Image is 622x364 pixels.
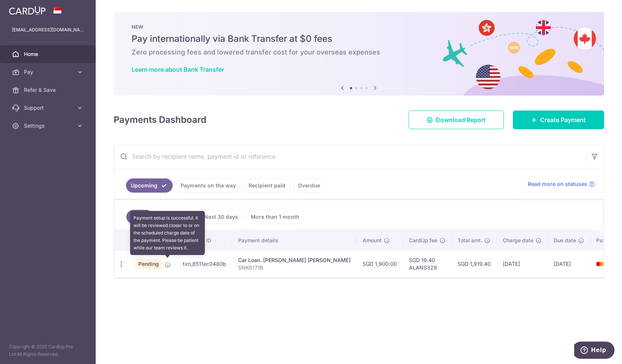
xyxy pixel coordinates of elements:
[409,111,504,129] a: Download Report
[497,250,548,277] td: [DATE]
[135,259,162,269] span: Pending
[554,237,576,244] span: Due date
[130,211,205,255] div: Payment setup is successful. It will be reviewed closer to or on the scheduled charge date of the...
[513,111,604,129] a: Create Payment
[436,115,486,124] span: Download Report
[244,178,290,193] a: Recipient paid
[540,115,586,124] span: Create Payment
[199,210,243,224] a: Next 30 days
[126,210,153,224] a: All
[114,113,206,127] h4: Payments Dashboard
[24,104,73,112] span: Support
[177,250,232,277] td: txn_6511ec0480b
[528,180,587,188] span: Read more on statuses
[574,342,615,360] iframe: Opens a widget where you can find more information
[126,178,173,193] a: Upcoming
[409,237,437,244] span: CardUp fee
[24,122,73,130] span: Settings
[12,26,84,34] p: [EMAIL_ADDRESS][DOMAIN_NAME]
[246,210,304,224] a: More than 1 month
[452,250,497,277] td: SGD 1,919.40
[132,66,224,73] a: Learn more about Bank Transfer
[132,24,586,30] p: NEW
[363,237,382,244] span: Amount
[24,50,73,58] span: Home
[293,178,325,193] a: Overdue
[132,48,586,57] h6: Zero processing fees and lowered transfer cost for your overseas expenses
[176,178,241,193] a: Payments on the way
[548,250,590,277] td: [DATE]
[9,6,46,15] img: CardUp
[232,231,357,250] th: Payment details
[114,144,586,168] input: Search by recipient name, payment id or reference
[357,250,403,277] td: SGD 1,900.00
[528,180,595,188] a: Read more on statuses
[24,86,73,94] span: Refer & Save
[132,33,586,45] h5: Pay internationally via Bank Transfer at $0 fees
[458,237,482,244] span: Total amt.
[238,256,351,264] div: Car Loan. [PERSON_NAME] [PERSON_NAME]
[592,259,607,268] img: Bank Card
[503,237,533,244] span: Charge date
[24,68,73,76] span: Pay
[114,12,604,96] img: Bank transfer banner
[403,250,452,277] td: SGD 19.40 ALANS329
[238,264,351,271] p: SNK6171B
